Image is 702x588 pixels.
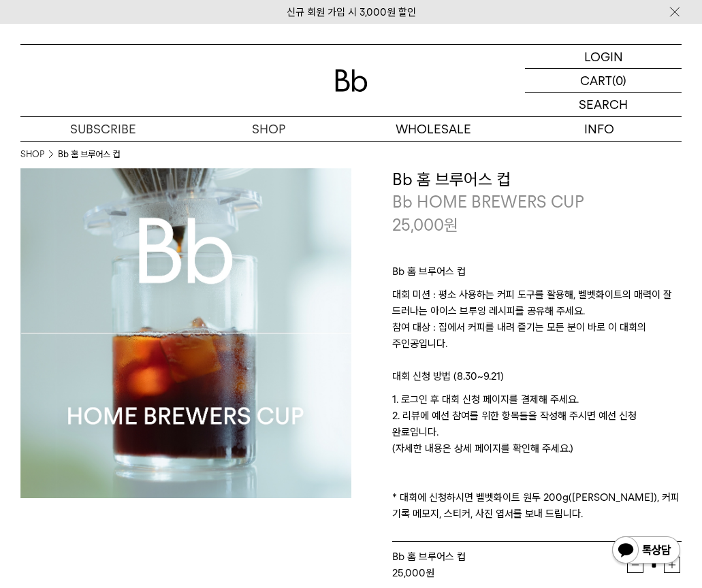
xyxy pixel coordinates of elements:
[58,148,120,161] li: Bb 홈 브루어스 컵
[392,168,682,191] h3: Bb 홈 브루어스 컵
[351,117,517,141] p: WHOLESALE
[392,391,682,522] p: 1. 로그인 후 대회 신청 페이지를 결제해 주세요. 2. 리뷰에 예선 참여를 위한 항목들을 작성해 주시면 예선 신청 완료입니다. (자세한 내용은 상세 페이지를 확인해 주세요....
[392,567,426,579] strong: 25,000
[584,45,623,68] p: LOGIN
[392,565,628,581] div: 원
[444,215,458,235] span: 원
[612,69,626,92] p: (0)
[392,263,682,287] p: Bb 홈 브루어스 컵
[20,148,44,161] a: SHOP
[516,117,682,141] p: INFO
[611,535,682,568] img: 카카오톡 채널 1:1 채팅 버튼
[392,551,466,563] span: Bb 홈 브루어스 컵
[335,69,368,92] img: 로고
[20,168,351,499] img: Bb 홈 브루어스 컵
[287,6,416,18] a: 신규 회원 가입 시 3,000원 할인
[579,93,628,116] p: SEARCH
[580,69,612,92] p: CART
[392,214,458,237] p: 25,000
[392,368,682,391] p: 대회 신청 방법 (8.30~9.21)
[525,69,682,93] a: CART (0)
[392,287,682,368] p: 대회 미션 : 평소 사용하는 커피 도구를 활용해, 벨벳화이트의 매력이 잘 드러나는 아이스 브루잉 레시피를 공유해 주세요. 참여 대상 : 집에서 커피를 내려 즐기는 모든 분이 ...
[392,191,682,214] p: Bb HOME BREWERS CUP
[20,117,186,141] a: SUBSCRIBE
[525,45,682,69] a: LOGIN
[186,117,351,141] a: SHOP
